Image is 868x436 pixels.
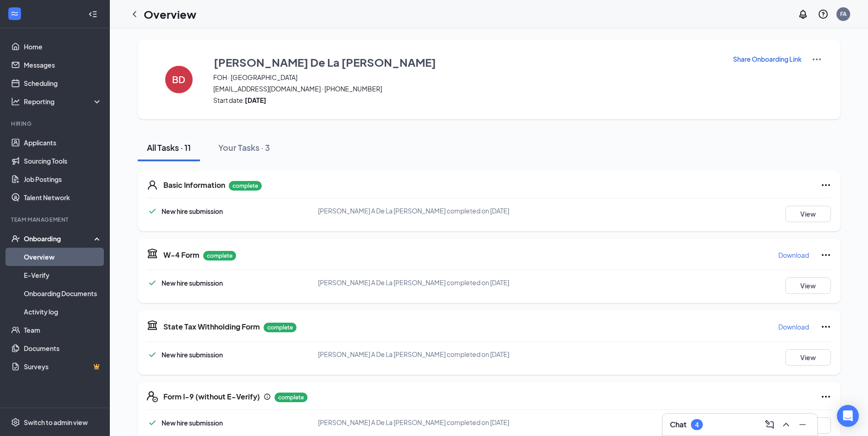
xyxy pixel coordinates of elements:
svg: Checkmark [147,349,158,360]
div: Onboarding [24,234,94,243]
span: New hire submission [162,207,223,215]
h3: [PERSON_NAME] De La [PERSON_NAME] [214,54,436,70]
a: SurveysCrown [24,357,102,376]
button: ChevronUp [779,417,793,432]
svg: Ellipses [820,391,831,402]
div: All Tasks · 11 [147,142,191,153]
span: FOH · [GEOGRAPHIC_DATA] [213,73,721,82]
span: [PERSON_NAME] A De La [PERSON_NAME] completed on [DATE] [318,350,509,358]
div: FA [840,10,846,18]
svg: ChevronLeft [129,9,140,20]
div: Team Management [11,216,100,223]
div: Reporting [24,97,102,106]
h4: BD [172,76,185,83]
a: Onboarding Documents [24,284,102,303]
svg: ChevronUp [781,419,792,430]
a: Documents [24,339,102,357]
svg: TaxGovernmentIcon [147,248,158,259]
p: complete [229,181,262,191]
span: Start date: [213,96,721,105]
h5: Basic Information [163,180,225,190]
a: Team [24,321,102,339]
a: Sourcing Tools [24,152,102,170]
svg: Checkmark [147,417,158,428]
button: ComposeMessage [762,417,777,432]
svg: ComposeMessage [764,419,775,430]
div: Open Intercom Messenger [837,405,859,427]
h3: Chat [670,420,686,430]
svg: Settings [11,418,20,427]
span: New hire submission [162,279,223,287]
div: Hiring [11,120,100,128]
svg: QuestionInfo [818,9,829,20]
p: Share Onboarding Link [733,54,802,64]
button: Share Onboarding Link [733,54,802,64]
svg: Checkmark [147,206,158,217]
a: Scheduling [24,74,102,92]
h5: W-4 Form [163,250,199,260]
svg: UserCheck [11,234,20,243]
div: Your Tasks · 3 [218,142,270,153]
a: Talent Network [24,188,102,207]
button: Minimize [795,417,810,432]
svg: Ellipses [820,180,831,191]
button: View [785,206,831,222]
a: Job Postings [24,170,102,188]
a: Messages [24,56,102,74]
svg: FormI9EVerifyIcon [147,391,158,402]
span: New hire submission [162,419,223,427]
h5: Form I-9 (without E-Verify) [163,392,260,402]
svg: Ellipses [820,321,831,332]
img: More Actions [811,54,822,65]
svg: WorkstreamLogo [10,9,19,18]
div: Switch to admin view [24,418,88,427]
button: BD [156,54,202,105]
h5: State Tax Withholding Form [163,322,260,332]
a: Activity log [24,303,102,321]
a: Home [24,37,102,56]
svg: Checkmark [147,277,158,288]
button: Download [778,319,809,334]
button: Download [778,248,809,262]
svg: Minimize [797,419,808,430]
svg: User [147,180,158,191]
button: [PERSON_NAME] De La [PERSON_NAME] [213,54,721,70]
span: [PERSON_NAME] A De La [PERSON_NAME] completed on [DATE] [318,278,509,287]
a: E-Verify [24,266,102,284]
p: Download [778,322,809,331]
p: Download [778,250,809,260]
span: [PERSON_NAME] A De La [PERSON_NAME] completed on [DATE] [318,207,509,215]
svg: Analysis [11,97,20,106]
span: New hire submission [162,351,223,359]
svg: Info [264,393,271,400]
strong: [DATE] [245,96,266,104]
span: [EMAIL_ADDRESS][DOMAIN_NAME] · [PHONE_NUMBER] [213,84,721,93]
span: [PERSON_NAME] A De La [PERSON_NAME] completed on [DATE] [318,418,509,426]
svg: Collapse [88,10,97,19]
p: complete [275,393,307,402]
p: complete [203,251,236,261]
button: View [785,349,831,366]
button: View [785,277,831,294]
p: complete [264,323,297,332]
svg: TaxGovernmentIcon [147,319,158,330]
svg: Ellipses [820,250,831,261]
a: Overview [24,248,102,266]
a: Applicants [24,133,102,152]
div: 4 [695,421,699,429]
h1: Overview [144,6,196,22]
svg: Notifications [798,9,809,20]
